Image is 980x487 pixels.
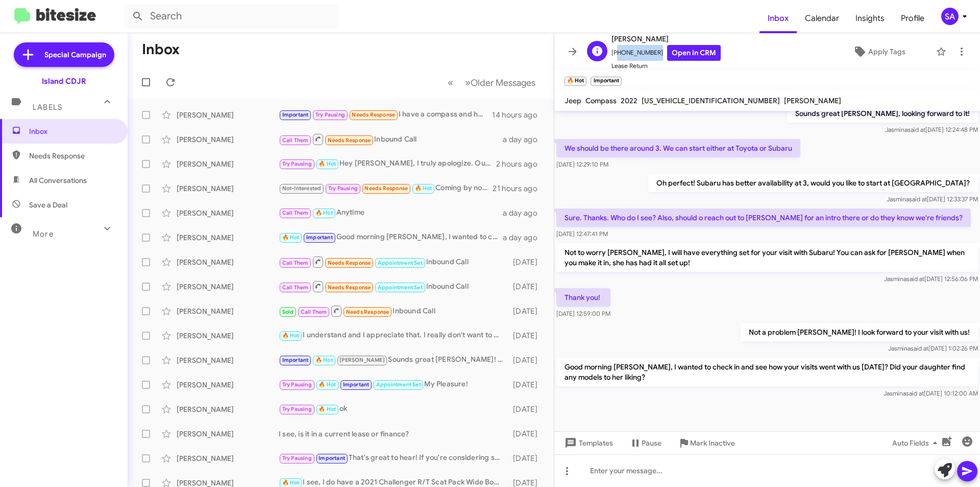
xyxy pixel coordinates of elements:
div: [DATE] [508,453,546,463]
span: Save a Deal [29,200,67,210]
div: 21 hours ago [493,183,546,194]
span: said at [908,126,925,133]
span: Try Pausing [282,160,312,167]
span: Needs Response [328,137,371,144]
span: Inbox [29,126,116,136]
span: 🔥 Hot [415,185,432,192]
span: Labels [33,103,62,112]
div: [PERSON_NAME] [177,208,279,218]
span: 🔥 Hot [282,332,300,339]
button: Previous [442,72,459,93]
button: Pause [621,434,670,452]
span: Not-Interested [282,185,322,192]
span: Appointment Set [376,381,421,388]
small: 🔥 Hot [565,77,586,86]
span: [DATE] 12:59:00 PM [556,310,610,317]
span: said at [911,344,928,352]
button: Apply Tags [826,42,931,61]
div: I understand and I appreciate that. I really don't want to mislead you in any way an I appreciate... [279,330,508,341]
div: [PERSON_NAME] [177,159,279,169]
span: Pause [642,434,661,452]
div: [PERSON_NAME] [177,233,279,243]
span: 2022 [621,96,638,105]
p: Oh perfect! Subaru has better availability at 3, would you like to start at [GEOGRAPHIC_DATA]? [648,174,978,192]
button: Auto Fields [884,434,949,452]
span: Sold [282,309,294,315]
span: Try Pausing [282,406,312,412]
span: Try Pausing [315,111,345,118]
span: Try Pausing [282,381,312,388]
span: Needs Response [364,185,408,192]
div: Coming by now [279,182,493,194]
span: Apply Tags [868,42,905,61]
span: Important [306,234,333,241]
a: Special Campaign [14,42,114,67]
button: Templates [554,434,621,452]
span: Auto Fields [892,434,941,452]
span: [PERSON_NAME] [611,33,721,45]
div: [DATE] [508,282,546,292]
span: [PERSON_NAME] [784,96,841,105]
span: Call Them [282,260,309,266]
div: I have a compass and have some time left on my lease. [279,109,492,121]
div: [PERSON_NAME] [177,429,279,439]
span: said at [909,195,927,203]
div: [PERSON_NAME] [177,331,279,341]
div: Sounds great [PERSON_NAME]! Sorry for the delayed responses its been a busy weekend here! Let me ... [279,354,508,366]
p: We should be there around 3. We can start either at Toyota or Subaru [556,139,800,157]
span: Jasmina [DATE] 12:33:37 PM [887,195,978,203]
div: That's great to hear! If you're considering selling, we’d love to discuss the details further. Wh... [279,452,508,464]
span: [DATE] 12:47:41 PM [556,230,608,238]
span: Compass [585,96,617,105]
div: 2 hours ago [496,159,546,169]
div: [DATE] [508,380,546,390]
div: [PERSON_NAME] [177,282,279,292]
span: 🔥 Hot [315,357,333,363]
span: Needs Response [346,309,389,315]
span: Important [282,111,309,118]
span: Jasmina [DATE] 10:12:00 AM [884,389,978,397]
a: Profile [893,4,933,33]
span: 🔥 Hot [315,210,333,216]
span: More [33,229,54,239]
span: Older Messages [471,77,535,88]
span: Appointment Set [378,284,423,291]
span: said at [906,389,924,397]
span: Call Them [282,284,309,291]
div: [PERSON_NAME] [177,355,279,365]
span: Jasmina [DATE] 12:24:48 PM [885,126,978,133]
span: Mark Inactive [690,434,735,452]
span: Call Them [282,137,309,144]
button: SA [933,8,969,25]
div: [PERSON_NAME] [177,257,279,267]
a: Calendar [797,4,847,33]
div: [DATE] [508,404,546,414]
input: Search [124,4,338,29]
span: Lease Return [611,61,721,71]
div: Inbound Call [279,256,508,268]
div: SA [941,8,959,25]
span: Needs Response [328,260,371,266]
p: Sure. Thanks. Who do I see? Also, should o reach out to [PERSON_NAME] for an intro there or do th... [556,208,971,227]
p: Not a problem [PERSON_NAME]! I look forward to your visit with us! [741,323,978,341]
span: 🔥 Hot [282,234,300,241]
div: a day ago [503,233,546,243]
div: My Pleasure! [279,379,508,390]
div: Hey [PERSON_NAME], I truly apologize. Our internet was completely out [DATE] I am so sorry we mis... [279,158,496,170]
div: [PERSON_NAME] [177,134,279,145]
div: Anytime [279,207,503,219]
div: [PERSON_NAME] [177,110,279,120]
span: Needs Response [29,151,116,161]
span: Special Campaign [44,50,106,60]
span: [US_VEHICLE_IDENTIFICATION_NUMBER] [642,96,780,105]
span: Jeep [565,96,581,105]
span: 🔥 Hot [318,406,336,412]
p: Good morning [PERSON_NAME], I wanted to check in and see how your visits went with us [DATE]? Did... [556,358,978,386]
span: Call Them [282,210,309,216]
span: Insights [847,4,893,33]
span: « [448,76,453,89]
a: Open in CRM [667,45,721,61]
div: [PERSON_NAME] [177,380,279,390]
